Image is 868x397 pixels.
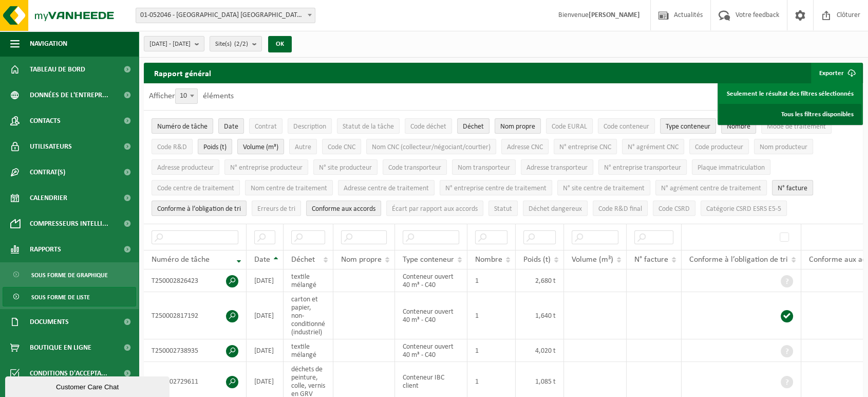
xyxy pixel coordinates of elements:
[284,292,333,339] td: carton et papier, non-conditionné (industriel)
[30,57,85,82] span: Tableau de bord
[224,159,308,175] button: N° entreprise producteurN° entreprise producteur: Activate to sort
[30,185,67,211] span: Calendrier
[149,37,191,52] span: [DATE] - [DATE]
[727,123,750,131] span: Nombre
[386,201,483,216] button: Écart par rapport aux accordsÉcart par rapport aux accords: Activate to sort
[653,201,695,216] button: Code CSRDCode CSRD: Activate to sort
[284,339,333,362] td: textile mélangé
[3,287,136,306] a: Sous forme de liste
[3,265,136,284] a: Sous forme de graphique
[395,339,467,362] td: Conteneur ouvert 40 m³ - C40
[157,205,241,213] span: Conforme à l’obligation de tri
[210,36,262,51] button: Site(s)(2/2)
[457,118,489,134] button: DéchetDéchet: Activate to sort
[628,143,678,151] span: N° agrément CNC
[237,139,284,154] button: Volume (m³)Volume (m³): Activate to sort
[721,118,756,134] button: NombreNombre: Activate to sort
[689,139,749,154] button: Code producteurCode producteur: Activate to sort
[322,139,361,154] button: Code CNCCode CNC: Activate to sort
[488,201,518,216] button: StatutStatut: Activate to sort
[403,256,454,264] span: Type conteneur
[552,123,587,131] span: Code EURAL
[203,143,227,151] span: Poids (t)
[157,164,214,172] span: Adresse producteur
[719,83,861,104] a: Seulement le résultat des filtres sélectionnés
[252,201,301,216] button: Erreurs de triErreurs de tri: Activate to sort
[467,292,516,339] td: 1
[557,180,650,195] button: N° site centre de traitementN° site centre de traitement: Activate to sort
[719,104,861,124] a: Tous les filtres disponibles
[761,118,832,134] button: Mode de traitementMode de traitement: Activate to sort
[5,374,172,397] iframe: chat widget
[30,360,107,386] span: Conditions d'accepta...
[152,180,240,195] button: Code centre de traitementCode centre de traitement: Activate to sort
[392,205,478,213] span: Écart par rapport aux accords
[215,37,248,52] span: Site(s)
[136,8,315,23] span: 01-052046 - SAINT-GOBAIN ADFORS BELGIUM - BUGGENHOUT
[554,139,617,154] button: N° entreprise CNCN° entreprise CNC: Activate to sort
[224,123,238,131] span: Date
[136,8,315,23] span: 01-052046 - SAINT-GOBAIN ADFORS BELGIUM - BUGGENHOUT
[152,118,213,134] button: Numéro de tâcheNuméro de tâche: Activate to remove sorting
[529,205,582,213] span: Déchet dangereux
[144,292,247,339] td: T250002817192
[772,180,813,195] button: N° factureN° facture: Activate to sort
[754,139,813,154] button: Nom producteurNom producteur: Activate to sort
[467,339,516,362] td: 1
[31,265,108,285] span: Sous forme de graphique
[383,159,447,175] button: Code transporteurCode transporteur: Activate to sort
[257,205,295,213] span: Erreurs de tri
[31,287,90,307] span: Sous forme de liste
[254,256,270,264] span: Date
[291,256,315,264] span: Déchet
[697,164,765,172] span: Plaque immatriculation
[526,164,588,172] span: Adresse transporteur
[293,123,326,131] span: Description
[341,256,382,264] span: Nom propre
[284,269,333,292] td: textile mélangé
[546,118,593,134] button: Code EURALCode EURAL: Activate to sort
[589,11,640,19] strong: [PERSON_NAME]
[692,159,770,175] button: Plaque immatriculationPlaque immatriculation: Activate to sort
[30,108,61,134] span: Contacts
[30,335,91,360] span: Boutique en ligne
[475,256,502,264] span: Nombre
[395,292,467,339] td: Conteneur ouvert 40 m³ - C40
[234,41,248,47] count: (2/2)
[767,123,826,131] span: Mode de traitement
[598,159,687,175] button: N° entreprise transporteurN° entreprise transporteur: Activate to sort
[312,205,375,213] span: Conforme aux accords
[306,201,381,216] button: Conforme aux accords : Activate to sort
[144,339,247,362] td: T250002738935
[598,205,642,213] span: Code R&D final
[245,180,333,195] button: Nom centre de traitementNom centre de traitement: Activate to sort
[811,63,862,83] button: Exporter
[247,292,284,339] td: [DATE]
[507,143,543,151] span: Adresse CNC
[268,36,292,52] button: OK
[701,201,787,216] button: Catégorie CSRD ESRS E5-5Catégorie CSRD ESRS E5-5: Activate to sort
[388,164,441,172] span: Code transporteur
[30,309,69,335] span: Documents
[157,143,187,151] span: Code R&D
[176,89,197,103] span: 10
[689,256,788,264] span: Conforme à l’obligation de tri
[760,143,807,151] span: Nom producteur
[494,205,512,213] span: Statut
[634,256,668,264] span: N° facture
[175,88,198,104] span: 10
[230,164,303,172] span: N° entreprise producteur
[30,134,72,159] span: Utilisateurs
[372,143,490,151] span: Nom CNC (collecteur/négociant/courtier)
[338,180,435,195] button: Adresse centre de traitementAdresse centre de traitement: Activate to sort
[622,139,684,154] button: N° agrément CNCN° agrément CNC: Activate to sort
[152,159,219,175] button: Adresse producteurAdresse producteur: Activate to sort
[516,269,564,292] td: 2,680 t
[452,159,516,175] button: Nom transporteurNom transporteur: Activate to sort
[695,143,743,151] span: Code producteur
[157,185,234,192] span: Code centre de traitement
[395,269,467,292] td: Conteneur ouvert 40 m³ - C40
[144,269,247,292] td: T250002826423
[366,139,496,154] button: Nom CNC (collecteur/négociant/courtier)Nom CNC (collecteur/négociant/courtier): Activate to sort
